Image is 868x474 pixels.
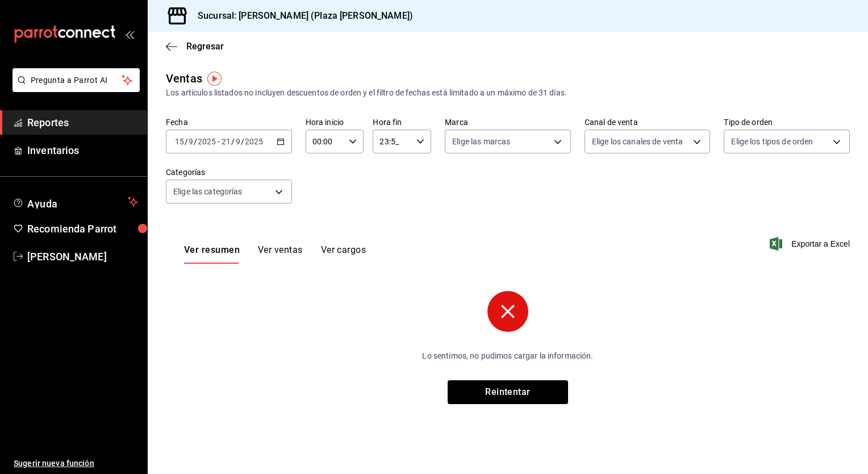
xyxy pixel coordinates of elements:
[189,9,413,23] h3: Sucursal: [PERSON_NAME] (Plaza [PERSON_NAME])
[174,137,185,146] input: --
[173,186,243,197] span: Elige las categorías
[194,137,197,146] span: /
[373,118,431,126] label: Hora fin
[231,137,235,146] span: /
[166,87,850,99] div: Los artículos listados no incluyen descuentos de orden y el filtro de fechas está limitado a un m...
[166,168,292,176] label: Categorías
[27,115,138,130] span: Reportes
[188,137,194,146] input: --
[185,137,188,146] span: /
[321,244,366,264] button: Ver cargos
[445,118,571,126] label: Marca
[27,221,138,236] span: Recomienda Parrot
[731,136,813,147] span: Elige los tipos de orden
[166,41,224,52] button: Regresar
[235,137,241,146] input: --
[27,249,138,264] span: [PERSON_NAME]
[592,136,683,147] span: Elige los canales de venta
[166,118,292,126] label: Fecha
[31,74,122,86] span: Pregunta a Parrot AI
[221,137,231,146] input: --
[197,137,216,146] input: ----
[27,195,123,209] span: Ayuda
[258,244,303,264] button: Ver ventas
[184,244,366,264] div: navigation tabs
[8,82,140,94] a: Pregunta a Parrot AI
[306,118,364,126] label: Hora inicio
[448,380,568,404] button: Reintentar
[166,70,202,87] div: Ventas
[125,30,134,39] button: open_drawer_menu
[351,350,665,362] p: Lo sentimos, no pudimos cargar la información.
[724,118,850,126] label: Tipo de orden
[244,137,264,146] input: ----
[12,68,140,92] button: Pregunta a Parrot AI
[186,41,224,52] span: Regresar
[452,136,510,147] span: Elige las marcas
[27,143,138,158] span: Inventarios
[585,118,711,126] label: Canal de venta
[207,72,222,86] img: Tooltip marker
[184,244,240,264] button: Ver resumen
[218,137,220,146] span: -
[14,458,138,469] span: Sugerir nueva función
[772,237,850,251] button: Exportar a Excel
[241,137,244,146] span: /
